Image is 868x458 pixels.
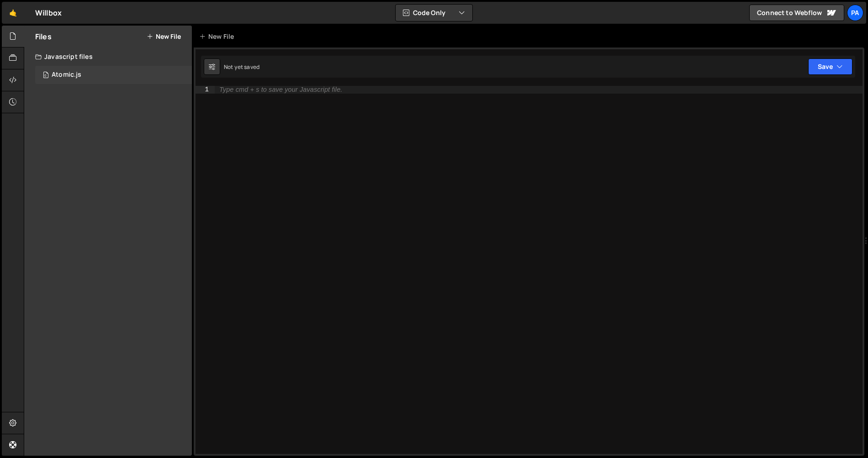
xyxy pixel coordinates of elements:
[35,66,192,84] div: 16616/45236.js
[224,63,259,71] div: Not yet saved
[219,86,342,93] div: Type cmd + s to save your Javascript file.
[196,86,215,94] div: 1
[52,71,81,79] div: Atomic.js
[24,47,192,66] div: Javascript files
[35,7,62,18] div: Willbox
[2,2,24,24] a: 🤙
[43,72,48,79] span: 0
[749,5,844,21] a: Connect to Webflow
[847,5,863,21] a: Pa
[199,32,238,41] div: New File
[35,32,52,42] h2: Files
[808,58,852,75] button: Save
[396,5,472,21] button: Code Only
[147,33,181,40] button: New File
